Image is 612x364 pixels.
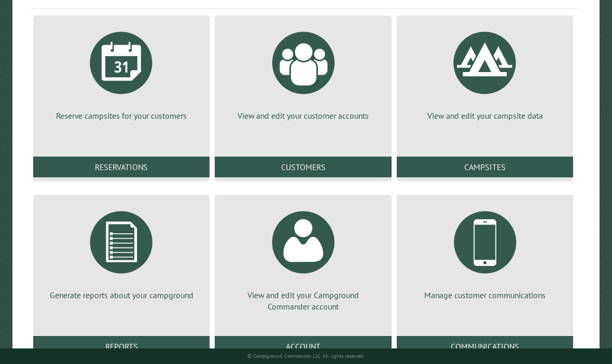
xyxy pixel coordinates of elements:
p: Reserve campsites for your customers [46,110,197,121]
p: Generate reports about your campground [46,289,197,301]
small: © Campground Commander LLC. All rights reserved. [247,353,365,359]
a: View and edit your campsite data [409,24,561,121]
p: View and edit your customer accounts [227,110,379,121]
a: Campsites [397,157,573,177]
a: View and edit your customer accounts [227,24,379,121]
a: Reservations [33,157,210,177]
a: Generate reports about your campground [46,203,197,301]
a: View and edit your Campground Commander account [227,203,379,313]
a: Customers [215,157,391,177]
a: Manage customer communications [409,203,561,301]
p: View and edit your Campground Commander account [227,289,379,313]
a: Reports [33,336,210,357]
p: Manage customer communications [409,289,561,301]
p: View and edit your campsite data [409,110,561,121]
a: Reserve campsites for your customers [46,24,197,121]
a: Communications [397,336,573,357]
a: Account [215,336,391,357]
